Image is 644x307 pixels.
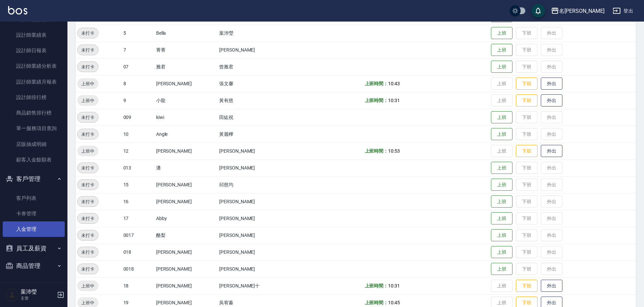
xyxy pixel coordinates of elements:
td: 8 [122,75,154,92]
td: [PERSON_NAME] [217,159,300,176]
td: [PERSON_NAME] [154,277,217,294]
td: 雅君 [154,58,217,75]
a: 設計師業績分析表 [3,58,65,74]
img: Person [5,288,19,302]
a: 卡券管理 [3,206,65,221]
b: 上班時間： [365,300,388,305]
td: 酪梨 [154,227,217,244]
span: 10:53 [388,148,400,154]
span: 10:31 [388,283,400,288]
a: 設計師排行榜 [3,90,65,105]
td: 張文馨 [217,75,300,92]
div: 名[PERSON_NAME] [559,7,605,15]
td: 小龍 [154,92,217,109]
td: 葉沛瑩 [217,25,300,41]
button: save [531,4,545,18]
span: 10:45 [388,300,400,305]
button: 外出 [541,145,562,157]
button: 外出 [541,94,562,107]
span: 未打卡 [78,266,98,273]
span: 未打卡 [78,30,98,37]
button: 上班 [491,212,513,225]
button: 商品管理 [3,257,65,275]
button: 下班 [516,94,537,107]
button: 名[PERSON_NAME] [548,4,607,18]
td: [PERSON_NAME] [154,244,217,260]
span: 未打卡 [78,63,98,70]
button: 下班 [516,78,537,90]
td: 邱慈均 [217,176,300,193]
td: 潘 [154,159,217,176]
button: 下班 [516,145,537,157]
td: 曾雅君 [217,58,300,75]
td: [PERSON_NAME] [154,75,217,92]
button: 上班 [491,263,513,275]
button: 登出 [610,5,636,17]
button: 上班 [491,229,513,242]
td: 黃麗樺 [217,126,300,143]
td: 013 [122,159,154,176]
span: 上班中 [77,97,98,104]
span: 未打卡 [78,232,98,239]
b: 上班時間： [365,283,388,288]
td: [PERSON_NAME] [217,193,300,210]
td: 0018 [122,260,154,277]
button: 外出 [541,78,562,90]
span: 上班中 [77,299,98,306]
td: 15 [122,176,154,193]
td: 0017 [122,227,154,244]
td: [PERSON_NAME] [154,193,217,210]
a: 設計師業績月報表 [3,74,65,90]
td: [PERSON_NAME] [217,227,300,244]
button: 上班 [491,246,513,258]
button: 上班 [491,162,513,174]
td: 7 [122,41,154,58]
button: 上班 [491,44,513,56]
span: 未打卡 [78,198,98,205]
span: 未打卡 [78,164,98,172]
td: kiwi [154,109,217,126]
span: 未打卡 [78,47,98,54]
button: 下班 [516,280,537,292]
td: 田紘祝 [217,109,300,126]
td: [PERSON_NAME] [217,41,300,58]
td: [PERSON_NAME]十 [217,277,300,294]
span: 未打卡 [78,114,98,121]
span: 10:43 [388,81,400,86]
a: 設計師業績表 [3,27,65,43]
a: 顧客入金餘額表 [3,152,65,167]
span: 未打卡 [78,181,98,188]
td: 12 [122,143,154,159]
td: [PERSON_NAME] [154,176,217,193]
td: Bella [154,25,217,41]
td: Angle [154,126,217,143]
button: 外出 [541,280,562,292]
button: 客戶管理 [3,170,65,188]
span: 上班中 [77,80,98,87]
span: 未打卡 [78,131,98,138]
td: 018 [122,244,154,260]
a: 單一服務項目查詢 [3,121,65,136]
button: 上班 [491,27,513,39]
img: Logo [8,6,27,14]
button: 上班 [491,61,513,73]
b: 上班時間： [365,98,388,103]
a: 商品銷售排行榜 [3,105,65,121]
td: 10 [122,126,154,143]
b: 上班時間： [365,148,388,154]
td: 菁菁 [154,41,217,58]
span: 上班中 [77,282,98,289]
td: 18 [122,277,154,294]
b: 上班時間： [365,81,388,86]
button: 員工及薪資 [3,240,65,257]
td: 07 [122,58,154,75]
span: 未打卡 [78,215,98,222]
td: [PERSON_NAME] [217,244,300,260]
td: [PERSON_NAME] [154,143,217,159]
td: 9 [122,92,154,109]
a: 設計師日報表 [3,43,65,58]
span: 10:31 [388,98,400,103]
a: 入金管理 [3,221,65,237]
td: [PERSON_NAME] [154,260,217,277]
a: 客戶列表 [3,190,65,206]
